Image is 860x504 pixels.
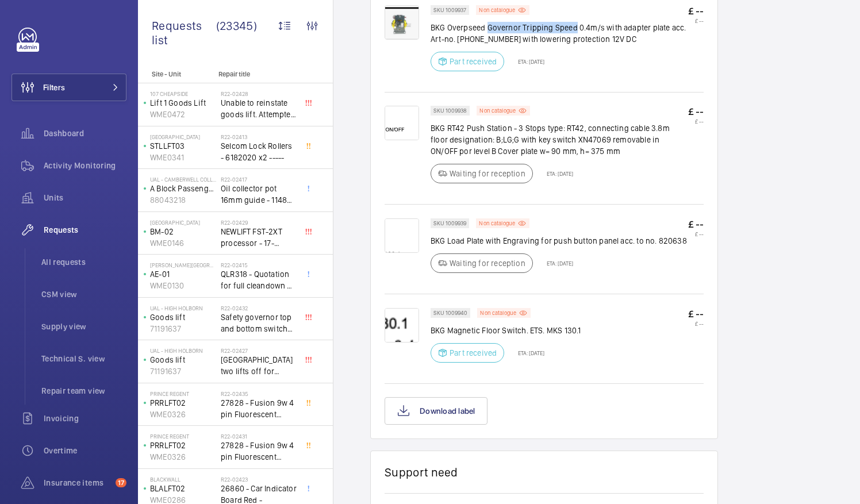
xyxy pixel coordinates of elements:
span: Activity Monitoring [44,160,126,171]
p: Prince Regent [150,390,216,397]
p: SKU 1009939 [433,221,466,225]
p: [GEOGRAPHIC_DATA] [150,133,216,140]
h2: R22-02415 [221,261,297,268]
span: 27828 - Fusion 9w 4 pin Fluorescent Lamp / Bulb - Used on Prince regent lift No2 car top test con... [221,440,297,463]
p: BM-02 [150,226,216,237]
p: 107 Cheapside [150,90,216,97]
p: SKU 1009938 [433,109,467,113]
span: Safety governor top and bottom switches not working from an immediate defect. Lift passenger lift... [221,311,297,334]
h2: R22-02428 [221,90,297,97]
p: ETA: [DATE] [540,170,573,177]
p: £ -- [688,5,704,17]
span: Units [44,192,126,203]
p: WME0326 [150,409,216,420]
span: 17 [116,478,126,487]
span: Overtime [44,445,126,456]
img: MC9bXHA8KSHHml_Fho4xaZmJLEI1B2XHDd8ddhh1QTd3ttlJ.png [385,308,419,343]
h2: R22-02432 [221,305,297,311]
p: Waiting for reception [450,168,525,179]
span: Invoicing [44,413,126,424]
h2: R22-02435 [221,390,297,397]
span: NEWLIFT FST-2XT processor - 17-02000003 1021,00 euros x1 [221,226,297,249]
p: BKG Overpseed Governor Tripping Speed 0.4m/s with adapter plate acc. Art-no. [PHONE_NUMBER] with ... [431,22,688,45]
p: £ -- [688,308,704,320]
p: Waiting for reception [450,257,525,269]
p: Non catalogue [479,8,515,12]
p: BKG RT42 Push Station - 3 Stops type: RT42, connecting cable 3.8m floor designation: B;LG;G with ... [431,122,688,157]
h1: Support need [385,465,458,479]
img: F1-TgLCPcDjVGOmHUYNbMGq1LpbsvDpTkh39JZFX85fNDV6X.png [385,218,419,253]
p: 88043218 [150,194,216,206]
p: [GEOGRAPHIC_DATA] [150,219,216,226]
span: All requests [41,256,126,268]
span: Insurance items [44,477,111,488]
span: Supply view [41,321,126,332]
p: BKG Magnetic Floor Switch. ETS. MKS 130.1 [431,325,581,336]
p: PRRLFT02 [150,440,216,451]
span: Selcom Lock Rollers - 6182020 x2 ----- [221,140,297,163]
button: Filters [11,74,126,101]
p: Goods lift [150,311,216,323]
p: ETA: [DATE] [511,58,544,65]
span: 27828 - Fusion 9w 4 pin Fluorescent Lamp / Bulb - Used on Prince regent lift No2 car top test con... [221,397,297,420]
p: Site - Unit [138,70,214,78]
p: UAL - Camberwell College of Arts [150,176,216,183]
span: Repair team view [41,385,126,397]
p: Part received [450,56,497,67]
span: Dashboard [44,128,126,139]
p: 71191637 [150,366,216,377]
p: Non catalogue [480,311,516,315]
p: SKU 1009940 [433,311,467,315]
h2: R22-02417 [221,176,297,183]
img: L0Js8zbgV6H6HGjSpv8rTIZ6IQhE5rzJomyMhZcLWkbGJwQZ.png [385,106,419,140]
p: £ -- [688,17,704,24]
p: WME0130 [150,280,216,291]
span: CSM view [41,288,126,300]
span: QLR318 - Quotation for full cleandown of lift and motor room at, Workspace, [PERSON_NAME][GEOGRAP... [221,268,297,291]
p: A Block Passenger Lift 2 (B) L/H [150,183,216,194]
p: WME0326 [150,451,216,463]
p: WME0341 [150,152,216,163]
p: Non catalogue [479,221,515,225]
p: Non catalogue [479,109,516,113]
h2: R22-02431 [221,433,297,440]
p: SKU 1009937 [433,8,466,12]
p: WME0472 [150,109,216,120]
p: UAL - High Holborn [150,305,216,311]
p: Part received [450,347,497,359]
p: Repair title [218,70,294,78]
span: Requests list [152,18,216,47]
span: Oil collector pot 16mm guide - 11482 x2 [221,183,297,206]
h2: R22-02429 [221,219,297,226]
p: £ -- [688,230,704,237]
span: Filters [43,82,65,93]
p: [PERSON_NAME][GEOGRAPHIC_DATA] [150,261,216,268]
p: Prince Regent [150,433,216,440]
p: WME0146 [150,237,216,249]
p: Lift 1 Goods Lift [150,97,216,109]
p: £ -- [688,218,704,230]
img: U2ctcoFb61ttJxP0i3oXsvpUlEGDJOmKBGeasrNp-evplcjx.png [385,5,419,40]
p: ETA: [DATE] [511,349,544,356]
span: Technical S. view [41,353,126,364]
h2: R22-02423 [221,476,297,483]
p: BLALFT02 [150,483,216,494]
p: PRRLFT02 [150,397,216,409]
p: STLLFT03 [150,140,216,152]
p: Blackwall [150,476,216,483]
p: £ -- [688,320,704,327]
button: Download label [385,397,487,425]
h2: R22-02427 [221,347,297,354]
p: Goods lift [150,354,216,366]
p: £ -- [688,118,704,125]
p: £ -- [688,106,704,118]
p: BKG Load Plate with Engraving for push button panel acc. to no. 820638 [431,235,687,247]
p: UAL - High Holborn [150,347,216,354]
span: Requests [44,224,126,236]
h2: R22-02413 [221,133,297,140]
p: 71191637 [150,323,216,334]
span: [GEOGRAPHIC_DATA] two lifts off for safety governor rope switches at top and bottom. Immediate de... [221,354,297,377]
p: ETA: [DATE] [540,260,573,267]
p: AE-01 [150,268,216,280]
span: Unable to reinstate goods lift. Attempted to swap control boards with PL2, no difference. Technic... [221,97,297,120]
